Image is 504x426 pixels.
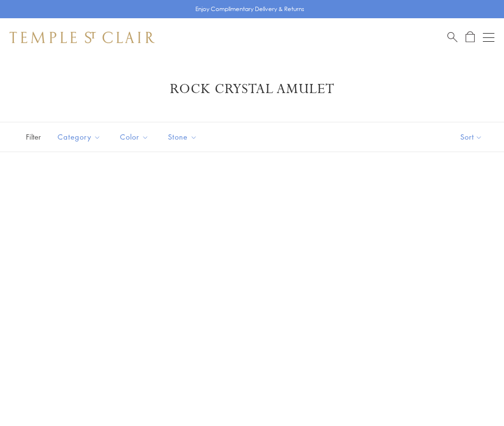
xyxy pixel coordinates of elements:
[195,4,304,14] p: Enjoy Complimentary Delivery & Returns
[50,126,108,148] button: Category
[53,131,108,143] span: Category
[483,32,494,43] button: Open navigation
[439,122,504,152] button: Show sort by
[24,81,480,98] h1: Rock Crystal Amulet
[447,31,457,43] a: Search
[115,131,156,143] span: Color
[466,31,475,43] a: Open Shopping Bag
[113,126,156,148] button: Color
[10,32,155,43] img: Temple St. Clair
[161,126,204,148] button: Stone
[163,131,204,143] span: Stone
